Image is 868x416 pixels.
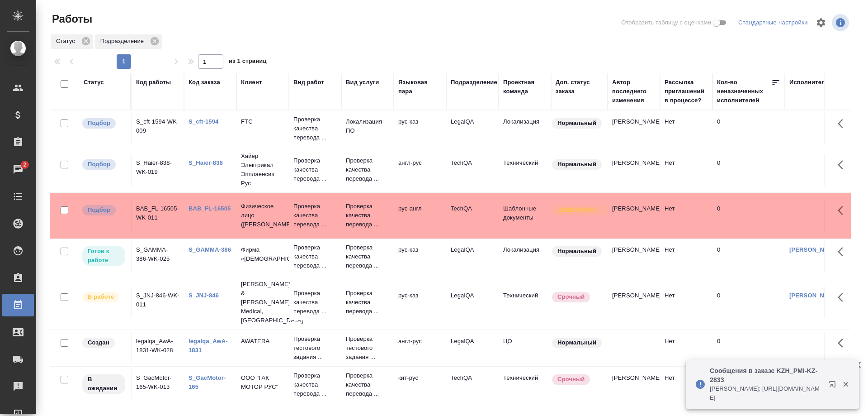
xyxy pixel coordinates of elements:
button: Здесь прячутся важные кнопки [832,287,854,308]
td: 0 [712,332,785,364]
td: Нет [660,200,712,231]
td: 0 [712,241,785,273]
td: 0 [712,113,785,144]
p: [PERSON_NAME]: [URL][DOMAIN_NAME] [710,384,823,402]
p: Статус [56,37,78,46]
td: Нет [660,113,712,144]
p: Проверка качества перевода ... [293,371,337,398]
div: Исполнитель выполняет работу [81,291,126,303]
div: Проектная команда [503,78,547,96]
td: Технический [499,287,551,318]
p: [DEMOGRAPHIC_DATA] [557,206,603,215]
td: Нет [660,332,712,364]
p: Нормальный [557,119,596,128]
a: 2 [2,158,34,181]
div: Вид работ [293,78,324,87]
span: Посмотреть информацию [832,14,851,31]
a: S_cft-1594 [189,118,218,125]
td: Нет [660,369,712,401]
td: Нет [660,154,712,186]
p: Проверка тестового задания ... [293,335,337,362]
a: S_Haier-838 [189,159,223,166]
td: Нет [660,241,712,273]
td: Шаблонные документы [499,200,551,231]
p: Проверка тестового задания ... [346,335,389,362]
td: [PERSON_NAME] [608,369,660,401]
div: Подразделение [95,34,162,49]
div: Доп. статус заказа [556,78,603,96]
p: Проверка качества перевода ... [293,115,337,142]
td: [PERSON_NAME] [608,241,660,273]
td: Технический [499,369,551,401]
a: legalqa_AwA-1831 [189,338,228,354]
div: Подразделение [451,78,497,87]
td: 0 [712,287,785,318]
p: [PERSON_NAME] & [PERSON_NAME] Medical, [GEOGRAPHIC_DATA] [241,280,284,325]
td: S_Haier-838-WK-019 [132,154,184,186]
div: Код заказа [189,78,220,87]
button: Здесь прячутся важные кнопки [832,154,854,176]
div: Исполнитель может приступить к работе [81,245,126,267]
div: Можно подбирать исполнителей [81,158,126,171]
p: Подбор [88,160,110,169]
td: Локализация [499,113,551,144]
span: из 1 страниц [229,56,267,69]
button: Здесь прячутся важные кнопки [832,332,854,354]
p: Сообщения в заказе KZH_PMI-KZ-2833 [710,366,823,384]
td: S_GacMotor-165-WK-013 [132,369,184,401]
div: Рассылка приглашений в процессе? [665,78,708,105]
td: ЦО [499,332,551,364]
a: S_GAMMA-386 [189,246,231,253]
td: legalqa_AwA-1831-WK-028 [132,332,184,364]
p: Хайер Электрикал Эпплаенсиз Рус [241,152,284,188]
p: Проверка качества перевода ... [346,243,389,270]
div: Вид услуги [346,78,379,87]
p: В работе [88,292,114,301]
td: рус-каз [394,241,446,273]
td: TechQA [446,200,499,231]
td: [PERSON_NAME] [608,113,660,144]
p: Проверка качества перевода ... [346,371,389,398]
p: Срочный [557,292,585,301]
td: Технический [499,154,551,186]
p: Физическое лицо ([PERSON_NAME]) [241,202,284,229]
a: [PERSON_NAME] [789,292,840,299]
button: Здесь прячутся важные кнопки [832,113,854,134]
span: Работы [50,12,92,26]
button: Здесь прячутся важные кнопки [832,200,854,221]
div: Исполнитель назначен, приступать к работе пока рано [81,373,126,395]
div: Языковая пара [398,78,442,96]
div: Статус [84,78,104,87]
p: Подразделение [100,37,147,46]
div: split button [736,16,810,30]
p: Проверка качества перевода ... [346,202,389,229]
span: Отобразить таблицу с оценками [621,18,711,27]
p: Проверка качества перевода ... [346,156,389,183]
td: 0 [712,154,785,186]
p: Проверка качества перевода ... [293,202,337,229]
td: TechQA [446,369,499,401]
div: Кол-во неназначенных исполнителей [717,78,771,105]
a: [PERSON_NAME] [789,246,840,253]
td: Нет [660,287,712,318]
td: рус-каз [394,113,446,144]
span: 2 [18,160,32,169]
button: Открыть в новой вкладке [823,375,845,397]
div: Автор последнего изменения [612,78,656,105]
td: 0 [712,200,785,231]
span: Настроить таблицу [810,12,832,33]
td: S_GAMMA-386-WK-025 [132,241,184,273]
td: [PERSON_NAME] [608,154,660,186]
p: Нормальный [557,338,596,347]
td: кит-рус [394,369,446,401]
p: Фирма «[DEMOGRAPHIC_DATA]» [241,245,284,263]
p: FTC [241,117,284,126]
a: S_GacMotor-165 [189,374,226,390]
button: Здесь прячутся важные кнопки [832,241,854,263]
p: ООО "ГАК МОТОР РУС" [241,373,284,392]
p: Проверка качества перевода ... [293,156,337,183]
td: BAB_FL-16505-WK-011 [132,200,184,231]
td: рус-каз [394,287,446,318]
td: LegalQA [446,113,499,144]
a: S_JNJ-846 [189,292,219,299]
